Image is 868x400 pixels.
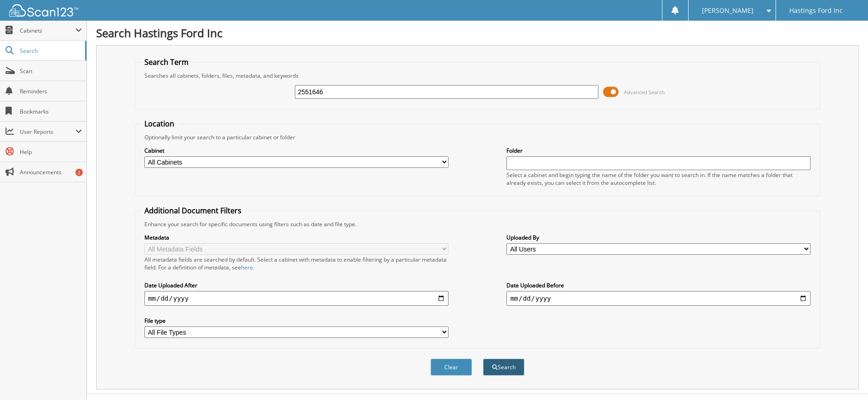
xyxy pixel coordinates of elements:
span: Announcements [20,168,82,176]
label: Uploaded By [506,234,811,241]
span: Search [20,47,80,55]
input: end [506,291,811,306]
label: Date Uploaded After [144,281,448,289]
button: Clear [431,359,472,376]
span: Advanced Search [624,89,665,96]
button: Search [483,359,524,376]
legend: Additional Document Filters [140,206,246,216]
a: here [241,263,253,271]
img: scan123-logo-white.svg [9,4,78,17]
span: Reminders [20,87,82,95]
label: Folder [506,147,811,154]
h1: Search Hastings Ford Inc [96,25,859,40]
span: Scan [20,67,82,75]
div: All metadata fields are searched by default. Select a cabinet with metadata to enable filtering b... [144,256,448,271]
legend: Search Term [140,57,193,67]
div: 2 [75,169,83,176]
span: Help [20,148,82,156]
div: Searches all cabinets, folders, files, metadata, and keywords [140,72,815,80]
label: Cabinet [144,147,448,154]
label: Date Uploaded Before [506,281,811,289]
label: Metadata [144,234,448,241]
div: Enhance your search for specific documents using filters such as date and file type. [140,220,815,228]
span: User Reports [20,128,75,136]
span: Cabinets [20,27,75,34]
iframe: Chat Widget [822,356,868,400]
div: Select a cabinet and begin typing the name of the folder you want to search in. If the name match... [506,171,811,187]
span: [PERSON_NAME] [702,8,753,13]
span: Bookmarks [20,108,82,115]
input: start [144,291,448,306]
label: File type [144,317,448,325]
legend: Location [140,119,179,129]
span: Hastings Ford Inc [789,8,843,13]
div: Optionally limit your search to a particular cabinet or folder [140,133,815,141]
